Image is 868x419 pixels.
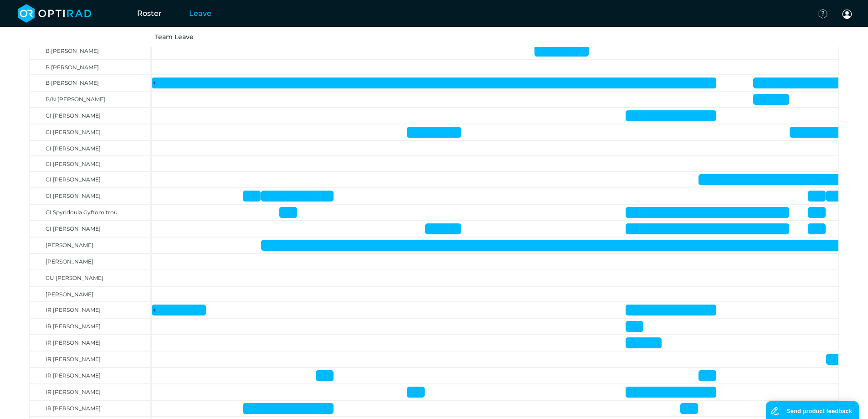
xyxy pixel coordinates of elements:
[46,306,101,313] span: IR [PERSON_NAME]
[46,388,101,395] span: IR [PERSON_NAME]
[46,209,118,216] span: GI Spyridoula Gyftomitrou
[46,405,101,412] span: IR [PERSON_NAME]
[155,33,194,41] a: Team Leave
[46,145,101,152] span: GI [PERSON_NAME]
[46,225,101,232] span: GI [PERSON_NAME]
[46,129,101,135] span: GI [PERSON_NAME]
[46,323,101,330] span: IR [PERSON_NAME]
[46,96,105,103] span: B/N [PERSON_NAME]
[46,79,99,86] span: B [PERSON_NAME]
[46,274,103,281] span: GU [PERSON_NAME]
[46,291,93,298] span: [PERSON_NAME]
[46,160,101,167] span: GI [PERSON_NAME]
[46,242,93,248] span: [PERSON_NAME]
[46,339,101,346] span: IR [PERSON_NAME]
[18,4,92,23] img: brand-opti-rad-logos-blue-and-white-d2f68631ba2948856bd03f2d395fb146ddc8fb01b4b6e9315ea85fa773367...
[46,192,101,199] span: GI [PERSON_NAME]
[46,64,99,71] span: B [PERSON_NAME]
[46,372,101,379] span: IR [PERSON_NAME]
[46,47,99,54] span: B [PERSON_NAME]
[46,112,101,119] span: GI [PERSON_NAME]
[46,356,101,362] span: IR [PERSON_NAME]
[46,258,93,265] span: [PERSON_NAME]
[46,176,101,183] span: GI [PERSON_NAME]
